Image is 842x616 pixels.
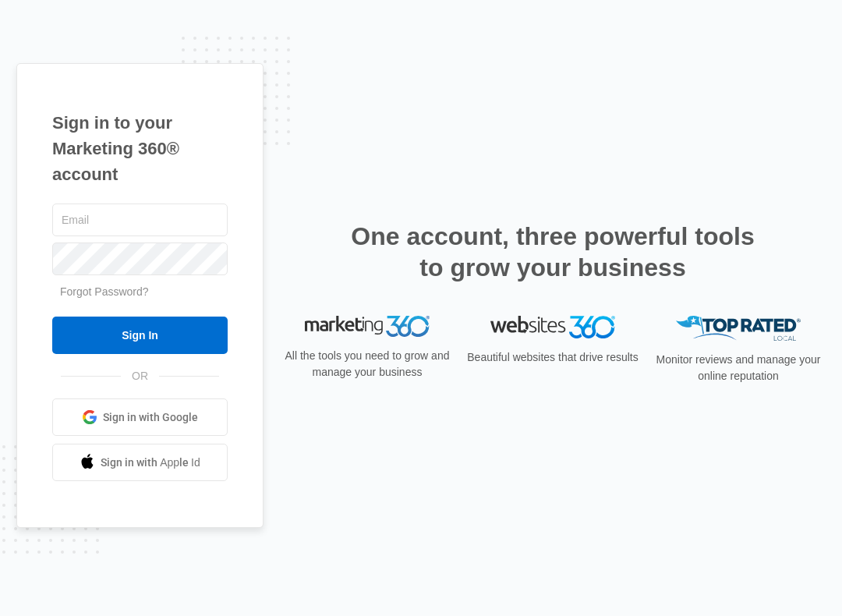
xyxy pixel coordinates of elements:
[465,349,640,366] p: Beautiful websites that drive results
[121,368,159,384] span: OR
[651,352,826,384] p: Monitor reviews and manage your online reputation
[52,204,228,236] input: Email
[60,285,149,298] a: Forgot Password?
[101,455,200,471] span: Sign in with Apple Id
[52,444,228,481] a: Sign in with Apple Id
[52,398,228,436] a: Sign in with Google
[52,317,228,354] input: Sign In
[280,348,455,381] p: All the tools you need to grow and manage your business
[52,110,228,187] h1: Sign in to your Marketing 360® account
[676,316,801,342] img: Top Rated Local
[346,221,759,283] h2: One account, three powerful tools to grow your business
[305,316,430,338] img: Marketing 360
[490,316,615,338] img: Websites 360
[103,409,198,426] span: Sign in with Google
